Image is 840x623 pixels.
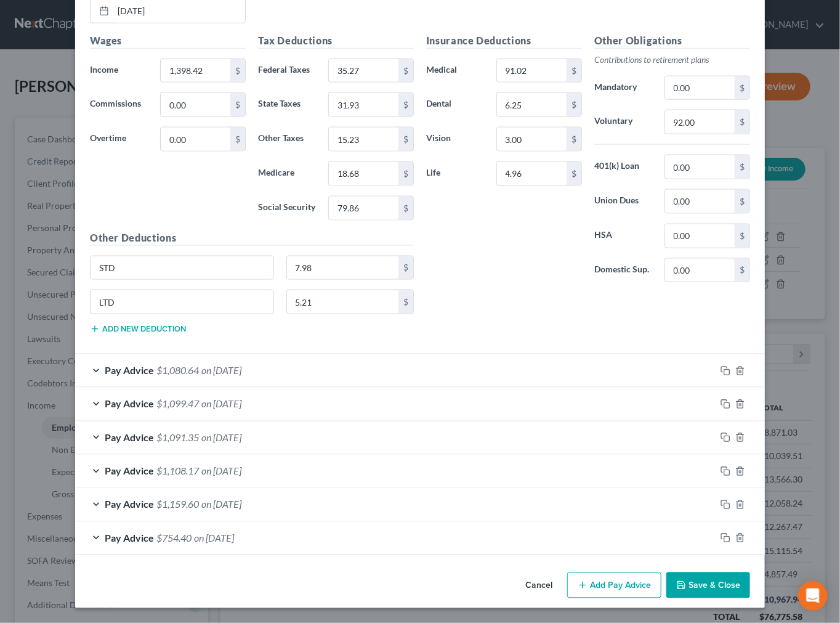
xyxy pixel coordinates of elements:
h5: Insurance Deductions [426,33,582,49]
button: Add Pay Advice [567,572,661,598]
button: Cancel [515,574,562,598]
input: 0.00 [665,259,735,282]
div: $ [230,59,245,83]
div: $ [735,190,749,213]
div: $ [735,259,749,282]
label: Mandatory [588,76,658,100]
input: Specify... [91,290,273,314]
label: Life [420,161,490,186]
h5: Tax Deductions [258,33,414,49]
div: $ [398,197,413,220]
div: $ [398,59,413,83]
span: $1,099.47 [156,398,199,410]
div: $ [567,162,581,185]
span: $1,080.64 [156,365,199,377]
label: Commissions [84,92,154,117]
input: 0.00 [665,110,735,134]
label: HSA [588,224,658,248]
span: on [DATE] [201,398,241,410]
label: Vision [420,127,490,152]
div: $ [230,128,245,151]
input: 0.00 [329,197,398,220]
div: $ [398,162,413,185]
input: 0.00 [665,155,735,179]
div: $ [567,59,581,83]
label: State Taxes [252,92,322,117]
p: Contributions to retirement plans [594,54,750,66]
input: 0.00 [497,162,567,185]
div: $ [398,290,413,314]
span: on [DATE] [194,532,234,544]
div: $ [567,128,581,151]
span: Pay Advice [105,499,154,510]
input: 0.00 [287,256,399,280]
input: 0.00 [665,76,735,100]
label: Overtime [84,127,154,152]
div: $ [735,155,749,179]
input: 0.00 [497,59,567,83]
input: 0.00 [665,190,735,213]
label: Other Taxes [252,127,322,152]
span: on [DATE] [201,465,241,477]
input: 0.00 [329,128,398,151]
span: Pay Advice [105,465,154,477]
button: Save & Close [666,572,750,598]
span: Pay Advice [105,398,154,410]
span: on [DATE] [201,432,241,444]
span: Income [90,64,118,75]
label: 401(k) Loan [588,155,658,179]
label: Medicare [252,161,322,186]
div: $ [398,256,413,280]
label: Dental [420,92,490,117]
label: Union Dues [588,189,658,214]
input: 0.00 [287,290,399,314]
h5: Other Deductions [90,230,414,246]
span: $1,159.60 [156,499,199,510]
input: 0.00 [497,93,567,116]
input: 0.00 [329,162,398,185]
div: $ [230,93,245,116]
h5: Wages [90,33,246,49]
input: 0.00 [497,128,567,151]
h5: Other Obligations [594,33,750,49]
div: $ [735,224,749,248]
span: $754.40 [156,532,192,544]
label: Federal Taxes [252,59,322,83]
label: Domestic Sup. [588,258,658,283]
div: Open Intercom Messenger [798,581,828,611]
input: 0.00 [161,128,230,151]
div: $ [735,76,749,100]
label: Voluntary [588,110,658,134]
label: Social Security [252,196,322,221]
div: $ [567,93,581,116]
input: 0.00 [665,224,735,248]
span: on [DATE] [201,365,241,377]
button: Add new deduction [90,324,186,334]
span: Pay Advice [105,532,154,544]
div: $ [735,110,749,134]
span: $1,091.35 [156,432,199,444]
div: $ [398,93,413,116]
input: 0.00 [161,59,230,83]
span: Pay Advice [105,365,154,377]
span: Pay Advice [105,432,154,444]
span: on [DATE] [201,499,241,510]
span: $1,108.17 [156,465,199,477]
input: 0.00 [329,59,398,83]
label: Medical [420,59,490,83]
input: 0.00 [161,93,230,116]
input: 0.00 [329,93,398,116]
input: Specify... [91,256,273,280]
div: $ [398,128,413,151]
